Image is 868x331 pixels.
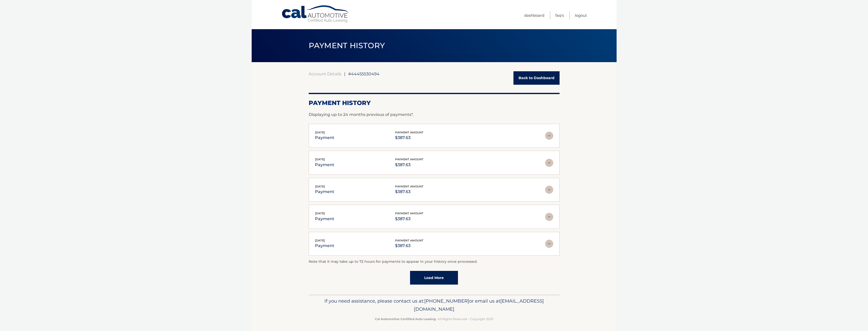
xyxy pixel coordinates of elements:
[309,41,385,50] span: PAYMENT HISTORY
[524,11,544,20] a: Dashboard
[281,5,350,23] a: Cal Automotive
[315,134,334,141] p: payment
[315,215,334,222] p: payment
[395,215,423,222] p: $387.63
[555,11,564,20] a: FAQ's
[344,71,345,76] span: |
[424,298,469,304] span: [PHONE_NUMBER]
[312,297,556,313] p: If you need assistance, please contact us at: or email us at
[315,188,334,195] p: payment
[315,131,325,134] span: [DATE]
[395,212,423,215] span: payment amount
[395,134,423,141] p: $387.63
[315,158,325,161] span: [DATE]
[375,317,436,321] strong: Cal Automotive Certified Auto Leasing
[545,240,553,248] img: accordion-rest.svg
[545,132,553,140] img: accordion-rest.svg
[545,186,553,194] img: accordion-rest.svg
[309,259,560,265] p: Note that it may take up to 72 hours for payments to appear in your history once processed.
[395,131,423,134] span: payment amount
[395,242,423,249] p: $387.63
[575,11,587,20] a: Logout
[315,242,334,249] p: payment
[395,239,423,242] span: payment amount
[414,298,544,312] span: [EMAIL_ADDRESS][DOMAIN_NAME]
[348,71,379,76] span: #44455530494
[395,158,423,161] span: payment amount
[410,271,458,285] a: Load More
[395,188,423,195] p: $387.63
[309,99,560,107] h2: Payment History
[395,161,423,168] p: $387.63
[513,71,560,85] a: Back to Dashboard
[395,185,423,188] span: payment amount
[309,71,341,76] a: Account Details
[315,185,325,188] span: [DATE]
[315,161,334,168] p: payment
[309,112,560,118] p: Displaying up to 24 months previous of payments*.
[545,213,553,221] img: accordion-rest.svg
[545,159,553,167] img: accordion-rest.svg
[312,316,556,322] p: - All Rights Reserved - Copyright 2025
[315,239,325,242] span: [DATE]
[315,212,325,215] span: [DATE]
